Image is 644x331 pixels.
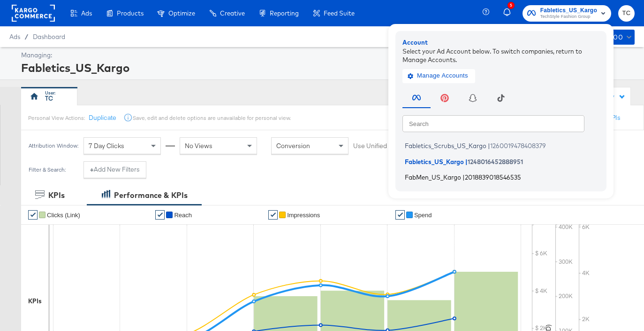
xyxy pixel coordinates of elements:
span: | [488,142,490,150]
label: Use Unified Attribution Setting: [353,142,441,150]
button: 5 [502,4,518,23]
span: | [465,158,468,165]
div: Attribution Window: [28,142,79,149]
span: FabMen_US_Kargo [405,173,461,181]
span: Manage Accounts [409,71,468,81]
a: Dashboard [33,33,65,40]
div: Managing: [21,51,632,60]
div: Personal View Actions: [28,114,85,122]
span: Products [117,9,144,17]
span: Ads [81,9,92,17]
span: Spend [414,212,432,219]
div: Fabletics_US_Kargo [21,60,632,76]
span: | [462,173,465,181]
a: ✔ [155,210,165,220]
span: TechStyle Fashion Group [540,13,597,21]
a: ✔ [268,210,278,220]
button: Duplicate [89,113,116,122]
span: Ads [9,33,20,40]
span: / [20,33,33,40]
span: Creative [220,9,245,17]
a: ✔ [395,210,405,220]
span: Feed Suite [324,9,355,17]
button: Fabletics_US_KargoTechStyle Fashion Group [523,5,611,22]
span: 1260019478408379 [490,142,546,150]
span: Conversion [276,142,310,150]
span: TC [622,8,631,19]
div: KPIs [28,297,42,306]
span: No Views [185,142,212,150]
div: Filter & Search: [28,166,66,173]
div: 5 [508,2,515,9]
div: Select your Ad Account below. To switch companies, return to Manage Accounts. [402,47,599,64]
div: TC [45,94,53,103]
button: TC [618,5,635,22]
span: 7 Day Clicks [89,142,124,150]
strong: + [90,165,94,174]
span: Fabletics_Scrubs_US_Kargo [405,142,486,150]
button: Manage Accounts [402,69,475,83]
span: Impressions [287,212,320,219]
span: Reporting [270,9,299,17]
div: Account [402,38,599,47]
span: Fabletics_US_Kargo [540,6,597,16]
div: KPIs [48,190,65,201]
span: Reach [174,212,192,219]
span: 2018839018546535 [465,173,521,181]
button: +Add New Filters [83,161,146,178]
div: Save, edit and delete options are unavailable for personal view. [133,114,291,122]
span: Optimize [168,9,195,17]
div: Performance & KPIs [114,190,188,201]
span: Clicks (Link) [47,212,80,219]
span: 1248016452888951 [468,158,523,165]
a: ✔ [28,210,38,220]
span: Fabletics_US_Kargo [405,158,464,165]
